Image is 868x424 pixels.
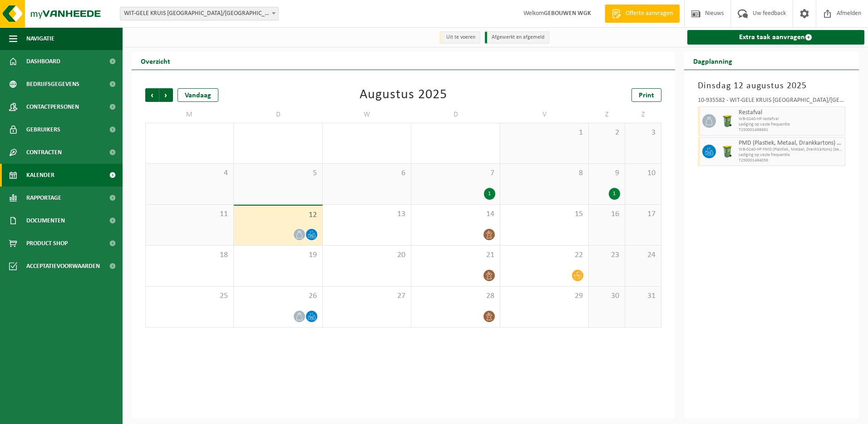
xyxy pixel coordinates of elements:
td: W [323,106,411,123]
span: Gebruikers [26,118,60,141]
span: Product Shop [26,232,68,255]
span: 1 [505,128,584,138]
span: 4 [150,168,229,178]
h2: Dagplanning [684,52,741,70]
a: Offerte aanvragen [605,5,680,23]
span: 11 [150,209,229,219]
span: WB-0240-HP restafval [739,116,843,122]
td: D [411,106,500,123]
div: 10-935582 - WIT-GELE KRUIS [GEOGRAPHIC_DATA]/[GEOGRAPHIC_DATA] - [GEOGRAPHIC_DATA] [698,97,846,106]
div: Vandaag [178,88,218,102]
span: 22 [505,250,584,260]
span: Lediging op vaste frequentie [739,152,843,158]
span: 14 [416,209,495,219]
td: Z [625,106,661,123]
span: 23 [593,250,620,260]
td: M [145,106,234,123]
span: 27 [327,291,406,301]
span: 2 [593,128,620,138]
span: 15 [505,209,584,219]
span: 30 [593,291,620,301]
span: 5 [238,168,317,178]
div: Augustus 2025 [360,88,447,102]
span: Print [639,92,654,99]
span: Documenten [26,209,65,232]
span: 24 [630,250,656,260]
span: T250001498691 [739,127,843,133]
strong: GEBOUWEN WGK [544,10,591,17]
span: Bedrijfsgegevens [26,73,79,96]
a: Print [631,88,661,102]
span: PMD (Plastiek, Metaal, Drankkartons) (bedrijven) [739,140,843,147]
span: 28 [416,291,495,301]
span: Contactpersonen [26,96,79,118]
span: 20 [327,250,406,260]
span: 10 [630,168,656,178]
td: D [234,106,322,123]
span: 17 [630,209,656,219]
span: WIT-GELE KRUIS OOST-VLAANDEREN/ERTVELDE [120,7,278,20]
span: 13 [327,209,406,219]
span: Lediging op vaste frequentie [739,122,843,127]
span: WIT-GELE KRUIS OOST-VLAANDEREN/ERTVELDE [120,7,279,20]
span: Navigatie [26,27,54,50]
span: Rapportage [26,187,61,209]
span: 31 [630,291,656,301]
span: T250001494036 [739,158,843,163]
span: 8 [505,168,584,178]
td: Z [589,106,625,123]
span: 19 [238,250,317,260]
span: 16 [593,209,620,219]
div: 1 [609,188,620,200]
span: WB-0240-HP PMD (Plastiek, Metaal, Drankkartons) (bedrijven) [739,147,843,152]
span: 18 [150,250,229,260]
span: Restafval [739,109,843,116]
li: Uit te voeren [439,31,480,44]
span: 21 [416,250,495,260]
span: Contracten [26,141,62,164]
span: 12 [238,210,317,220]
span: 26 [238,291,317,301]
span: 3 [630,128,656,138]
span: Kalender [26,164,54,187]
a: Extra taak aanvragen [687,30,865,45]
span: 7 [416,168,495,178]
span: Vorige [145,88,159,102]
span: 6 [327,168,406,178]
div: 1 [484,188,495,200]
span: 9 [593,168,620,178]
span: 25 [150,291,229,301]
span: Volgende [159,88,173,102]
span: Offerte aanvragen [623,9,675,18]
span: 29 [505,291,584,301]
li: Afgewerkt en afgemeld [485,31,549,44]
td: V [500,106,589,123]
img: WB-0240-HPE-GN-50 [720,145,734,158]
h2: Overzicht [132,52,179,70]
img: WB-0240-HPE-GN-50 [720,114,734,128]
span: Dashboard [26,50,60,73]
span: Acceptatievoorwaarden [26,255,100,278]
h3: Dinsdag 12 augustus 2025 [698,79,846,93]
